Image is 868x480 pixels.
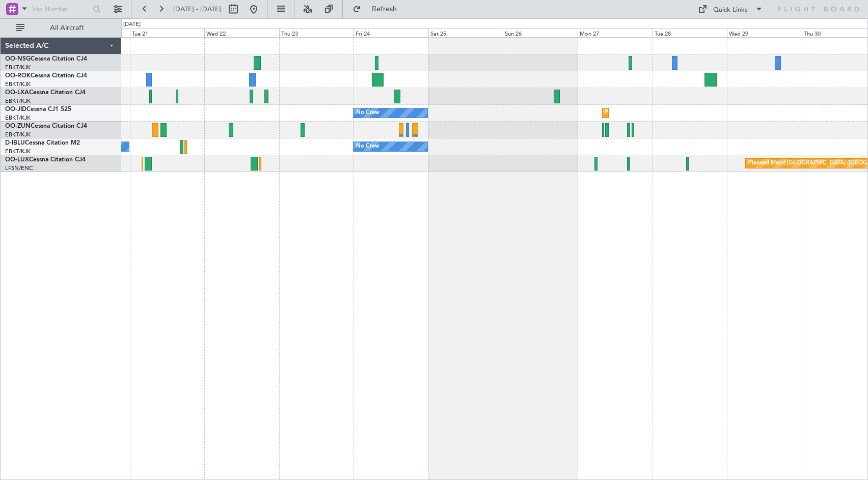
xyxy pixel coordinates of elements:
[5,73,87,79] a: OO-ROKCessna Citation CJ4
[123,20,141,29] div: [DATE]
[5,123,87,129] a: OO-ZUNCessna Citation CJ4
[727,28,802,37] div: Wed 29
[363,6,406,13] span: Refresh
[11,20,111,36] button: All Aircraft
[5,80,31,88] a: EBKT/KJK
[5,97,31,105] a: EBKT/KJK
[5,64,31,71] a: EBKT/KJK
[5,56,31,62] span: OO-NSG
[5,106,71,112] a: OO-JIDCessna CJ1 525
[5,90,86,96] a: OO-LXACessna Citation CJ4
[713,5,748,15] div: Quick Links
[693,1,768,17] button: Quick Links
[356,139,379,154] div: No Crew
[173,5,221,14] span: [DATE] - [DATE]
[428,28,503,37] div: Sat 25
[356,105,379,121] div: No Crew
[578,28,653,37] div: Mon 27
[5,90,29,96] span: OO-LXA
[5,56,87,62] a: OO-NSGCessna Citation CJ4
[348,1,409,17] button: Refresh
[5,131,31,138] a: EBKT/KJK
[5,157,86,163] a: OO-LUXCessna Citation CJ4
[605,105,724,121] div: Planned Maint Kortrijk-[GEOGRAPHIC_DATA]
[5,73,31,79] span: OO-ROK
[5,148,31,155] a: EBKT/KJK
[5,164,33,172] a: LFSN/ENC
[503,28,578,37] div: Sun 26
[26,24,107,32] span: All Aircraft
[5,106,26,112] span: OO-JID
[653,28,727,37] div: Tue 28
[5,157,29,163] span: OO-LUX
[130,28,205,37] div: Tue 21
[31,2,90,17] input: Trip Number
[204,28,279,37] div: Wed 22
[5,114,31,122] a: EBKT/KJK
[279,28,354,37] div: Thu 23
[5,123,31,129] span: OO-ZUN
[5,140,80,146] a: D-IBLUCessna Citation M2
[5,140,25,146] span: D-IBLU
[354,28,428,37] div: Fri 24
